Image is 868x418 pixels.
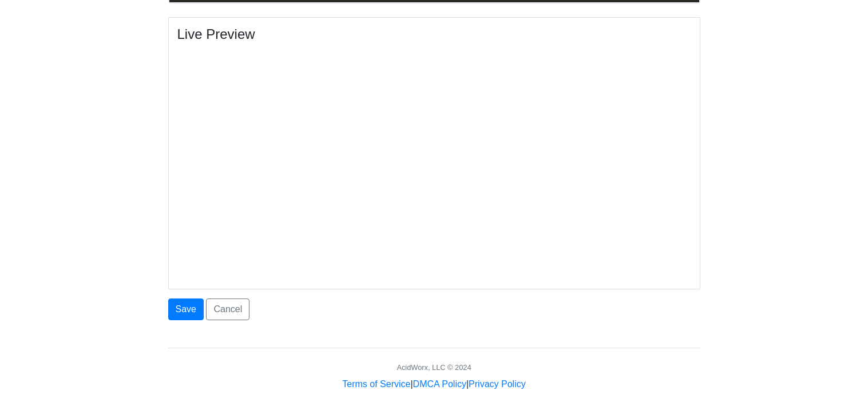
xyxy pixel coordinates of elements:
[168,298,204,320] button: Save
[342,377,525,391] div: | |
[342,379,410,389] a: Terms of Service
[177,26,691,43] h4: Live Preview
[206,298,249,320] a: Cancel
[413,379,466,389] a: DMCA Policy
[397,362,471,373] div: AcidWorx, LLC © 2024
[469,379,526,389] a: Privacy Policy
